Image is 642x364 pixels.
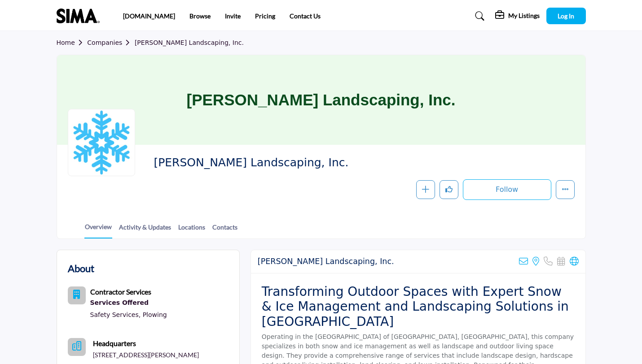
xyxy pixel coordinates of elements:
span: M.J.Donas Landscaping, Inc. [154,156,400,170]
a: Contacts [212,222,238,238]
div: My Listings [495,11,540,22]
a: Contractor Services [90,289,151,296]
button: Follow [463,179,551,200]
a: Plowing [143,311,167,318]
img: site Logo [57,9,104,23]
button: Log In [546,8,586,24]
a: Search [466,9,490,23]
a: Home [57,39,88,46]
a: Browse [189,12,211,20]
button: Like [440,180,458,199]
a: [DOMAIN_NAME] [123,12,175,20]
a: Overview [84,222,112,238]
a: Services Offered [90,297,167,309]
h2: About [68,261,94,276]
a: Contact Us [290,12,321,20]
h5: My Listings [508,12,540,20]
div: Services Offered refers to the specific products, assistance, or expertise a business provides to... [90,297,167,309]
button: More details [556,180,575,199]
p: [STREET_ADDRESS][PERSON_NAME] [93,351,199,360]
a: Companies [87,39,135,46]
a: Invite [225,12,241,20]
a: Safety Services, [90,311,141,318]
a: Pricing [255,12,275,20]
a: Locations [178,222,206,238]
a: Activity & Updates [119,222,171,238]
b: Contractor Services [90,287,151,296]
h1: [PERSON_NAME] Landscaping, Inc. [187,55,456,145]
button: Headquarter icon [68,338,86,356]
span: Log In [558,12,574,20]
b: Headquarters [93,338,136,349]
h2: Transforming Outdoor Spaces with Expert Snow & Ice Management and Landscaping Solutions in [GEOGR... [262,284,575,329]
button: Category Icon [68,286,86,304]
h2: M.J.Donas Landscaping, Inc. [258,257,394,266]
a: [PERSON_NAME] Landscaping, Inc. [135,39,244,46]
